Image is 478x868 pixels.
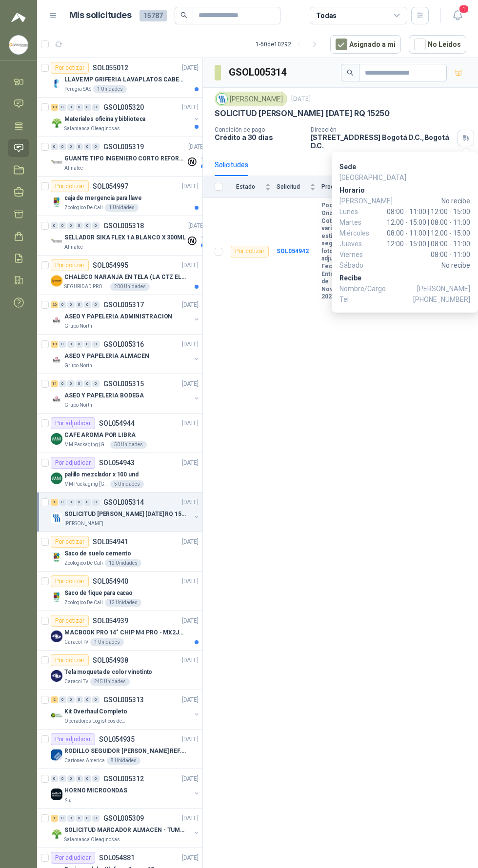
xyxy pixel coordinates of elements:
div: 0 [84,104,91,111]
div: 0 [67,104,75,111]
p: LLAVE MP GRIFERIA LAVAPLATOS CABEZA EXTRAIBLE [64,75,186,84]
p: SOLICITUD [PERSON_NAME] [DATE] RQ 15250 [64,510,186,519]
div: 13 [51,104,58,111]
a: Por cotizarSOL054997[DATE] Company Logocaja de mergencia para llaveZoologico De Cali1 Unidades [37,177,202,216]
p: Dirección [311,126,454,133]
a: Por cotizarSOL054995[DATE] Company LogoCHALECO NARANJA EN TELA (LA CTZ ELEGIDA DEBE ENVIAR MUESTR... [37,256,202,295]
div: 12 Unidades [105,599,141,607]
a: 11 0 0 0 0 0 GSOL005315[DATE] Company LogoASEO Y PAPELERIA BODEGAGrupo North [51,378,200,409]
div: 1 Unidades [90,638,124,646]
img: Company Logo [51,354,62,366]
p: Cartones America [64,757,105,765]
div: 0 [92,815,100,822]
p: [DATE] [182,419,199,428]
div: 26 [51,301,58,308]
button: Asignado a mi [330,35,401,54]
p: SOL054939 [93,617,128,624]
div: 1 Unidades [93,85,127,93]
span: [PERSON_NAME] [417,283,470,294]
p: [STREET_ADDRESS] Bogotá D.C. , Bogotá D.C. [311,133,454,150]
p: Grupo North [64,362,92,370]
img: Company Logo [51,78,62,89]
span: Sábado [339,260,378,271]
div: 2 [51,696,58,703]
img: Company Logo [51,631,62,642]
div: 13 [51,341,58,348]
div: 0 [51,775,58,782]
p: MACBOOK PRO 14" CHIP M4 PRO - MX2J3E/A [64,628,186,637]
span: Lunes [339,206,378,217]
p: [DATE] [182,695,199,705]
div: 0 [59,380,66,387]
div: 0 [59,222,66,229]
div: 0 [67,222,75,229]
a: SOL054942 [277,248,309,255]
p: SOL054943 [99,459,135,466]
p: Crédito a 30 días [215,133,303,141]
p: [DATE] [182,537,199,547]
div: 0 [67,499,75,506]
p: Zoologico De Cali [64,204,103,212]
div: Por cotizar [51,615,89,627]
p: SOL055012 [93,64,128,71]
p: GSOL005312 [103,775,144,782]
div: Por cotizar [231,246,269,257]
div: 0 [59,499,66,506]
img: Logo peakr [11,12,26,23]
p: [DATE] [182,103,199,112]
img: Company Logo [51,749,62,761]
span: No recibe [378,260,470,271]
img: Company Logo [217,94,227,104]
p: GSOL005317 [103,301,144,308]
p: [DATE] [291,95,311,104]
div: 0 [67,775,75,782]
p: Kia [64,796,72,804]
span: 08:00 - 11:00 | 12:00 - 15:00 [378,228,470,238]
p: Caracol TV [64,638,88,646]
p: ASEO Y PAPELERIA BODEGA [64,391,144,400]
p: SOL054940 [93,578,128,585]
span: search [180,12,187,19]
div: 8 Unidades [107,757,140,765]
div: 0 [76,341,83,348]
p: [DATE] [182,63,199,73]
div: 0 [92,301,100,308]
span: Solicitud [277,183,308,190]
img: Company Logo [51,512,62,524]
a: Por cotizarSOL055012[DATE] Company LogoLLAVE MP GRIFERIA LAVAPLATOS CABEZA EXTRAIBLEPerugia SAS1 ... [37,58,202,98]
div: 0 [67,143,75,150]
p: [DATE] [182,458,199,468]
a: Por cotizarSOL054938[DATE] Company LogoTela moqueta de color vinotintoCaracol TV245 Unidades [37,651,202,690]
div: 0 [59,143,66,150]
a: Por adjudicarSOL054943[DATE] Company Logopalillo mezclador x 100 undMM Packaging [GEOGRAPHIC_DATA... [37,453,202,493]
div: Todas [316,10,337,21]
div: 0 [76,815,83,822]
p: SOL054997 [93,183,128,190]
p: [DATE] [182,814,199,823]
p: Zoologico De Cali [64,599,103,607]
img: Company Logo [51,394,62,405]
p: Operadores Logísticos del Caribe [64,717,126,725]
p: RODILLO SEGUIDOR [PERSON_NAME] REF. NATV-17-PPA [PERSON_NAME] [64,747,186,756]
a: 13 0 0 0 0 0 GSOL005320[DATE] Company LogoMateriales oficina y bibliotecaSalamanca Oleaginosas SAS [51,101,200,133]
div: 50 Unidades [110,441,147,449]
p: [DATE] [182,616,199,626]
p: Nombre/Cargo [339,283,470,294]
p: SOL054938 [93,657,128,664]
p: SOL054881 [99,854,135,861]
h1: Mis solicitudes [69,8,132,22]
p: SOL054944 [99,420,135,427]
p: SOL054995 [93,262,128,269]
div: 0 [92,380,100,387]
p: [DATE] [182,853,199,863]
div: Por cotizar [51,259,89,271]
div: 0 [76,775,83,782]
a: Por cotizarSOL054941[DATE] Company LogoSaco de suelo cementoZoologico De Cali12 Unidades [37,532,202,572]
a: Por cotizarSOL054940[DATE] Company LogoSaco de fique para cacaoZoologico De Cali12 Unidades [37,572,202,611]
div: 0 [67,380,75,387]
span: 08:00 - 11:00 | 12:00 - 15:00 [378,206,470,217]
div: 0 [59,815,66,822]
div: 0 [84,775,91,782]
p: MM Packaging [GEOGRAPHIC_DATA] [64,480,108,488]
